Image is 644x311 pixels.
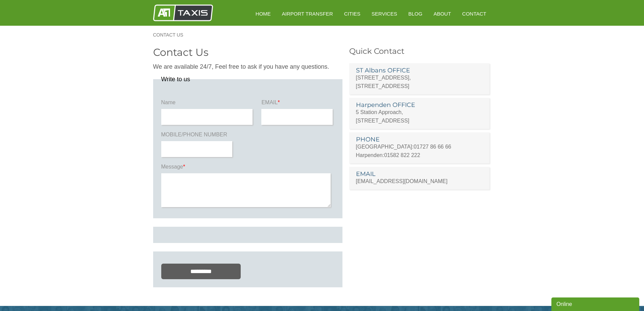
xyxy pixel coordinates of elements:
a: [EMAIL_ADDRESS][DOMAIN_NAME] [356,178,448,184]
h3: ST Albans OFFICE [356,67,483,73]
label: MOBILE/PHONE NUMBER [161,131,234,141]
h3: PHONE [356,136,483,142]
img: A1 Taxis [153,4,213,21]
a: Cities [339,5,365,22]
p: Harpenden: [356,151,483,159]
a: Airport Transfer [277,5,338,22]
label: Name [161,99,255,109]
h3: Harpenden OFFICE [356,102,483,108]
a: 01582 822 222 [384,152,420,158]
a: Contact [457,5,491,22]
a: Blog [404,5,427,22]
a: About [429,5,456,22]
h3: EMAIL [356,171,483,177]
p: We are available 24/7, Feel free to ask if you have any questions. [153,63,342,71]
label: EMAIL [261,99,334,109]
p: [STREET_ADDRESS], [STREET_ADDRESS] [356,73,483,90]
a: Services [367,5,402,22]
a: Contact Us [153,32,190,37]
h2: Contact Us [153,47,342,58]
a: HOME [251,5,276,22]
a: 01727 86 66 66 [414,144,451,150]
iframe: chat widget [551,296,641,311]
p: [GEOGRAPHIC_DATA]: [356,142,483,151]
legend: Write to us [161,76,190,82]
label: Message [161,163,334,173]
h3: Quick Contact [349,47,491,55]
p: 5 Station Approach, [STREET_ADDRESS] [356,108,483,125]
